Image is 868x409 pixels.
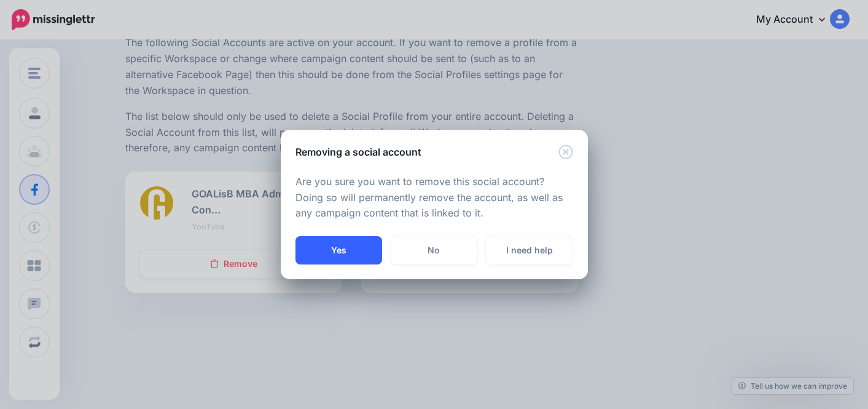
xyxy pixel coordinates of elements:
[295,236,382,264] button: Yes
[558,145,573,160] button: Close
[391,236,477,264] a: No
[295,174,573,222] p: Are you sure you want to remove this social account? Doing so will permanently remove the account...
[295,145,421,159] h5: Removing a social account
[486,236,573,264] a: I need help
